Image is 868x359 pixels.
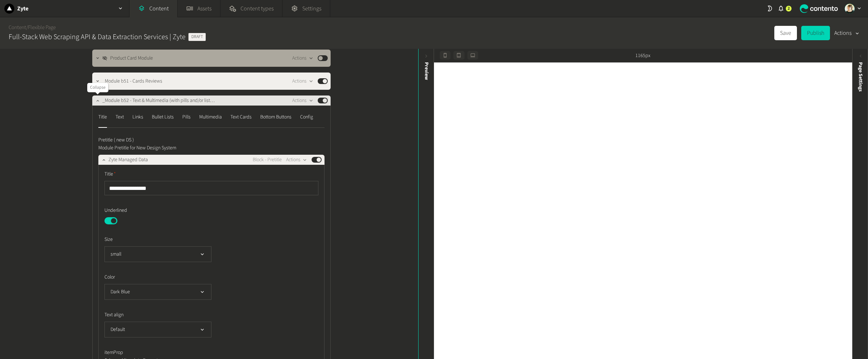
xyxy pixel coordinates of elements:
div: Collapse [87,83,108,92]
span: itemProp [104,349,123,356]
div: Multimedia [199,111,222,123]
img: Linda Giuliano [845,4,855,14]
button: Default [104,322,211,337]
button: small [104,246,211,262]
button: Actions [834,26,859,40]
span: 1165px [635,52,650,60]
div: Bottom Buttons [260,111,291,123]
span: Text align [104,311,123,319]
div: Text [116,111,124,123]
span: Block - Pretitle [253,156,282,164]
span: _Module b52 - Text & Multimedia (with pills and/or lists) New Design [102,97,215,104]
h2: Full-Stack Web Scraping API & Data Extraction Services | Zyte [9,32,186,42]
button: Actions [292,96,313,105]
span: 2 [788,5,790,12]
div: Bullet Lists [152,111,174,123]
button: Publish [801,26,830,40]
a: Content [9,24,26,31]
div: Pills [182,111,191,123]
span: Content types [241,4,274,13]
span: Title [104,171,116,178]
span: _Module b51 - Cards Reviews [102,78,162,85]
div: Links [132,111,143,123]
button: Dark Blue [104,284,211,300]
p: Module Pretitle for New Design System [98,144,262,152]
span: Page Settings [857,62,864,92]
span: Product Card Module [110,55,153,62]
button: Save [774,26,797,40]
span: Pretitle ( new DS ) [98,136,134,144]
h2: Zyte [17,4,28,13]
img: Zyte [4,4,14,14]
span: Underlined [104,207,127,214]
div: Title [98,111,107,123]
button: Actions [292,77,313,85]
span: Settings [302,4,321,13]
div: Text Cards [230,111,252,123]
div: Preview [423,62,430,80]
span: Color [104,274,115,281]
a: Flexible Page [28,24,56,31]
button: Actions [286,155,307,164]
span: Size [104,236,113,243]
span: Zyte Managed Data [108,156,148,164]
button: Actions [292,54,313,62]
span: Draft [188,33,206,41]
span: / [26,24,28,31]
div: Config [300,111,313,123]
